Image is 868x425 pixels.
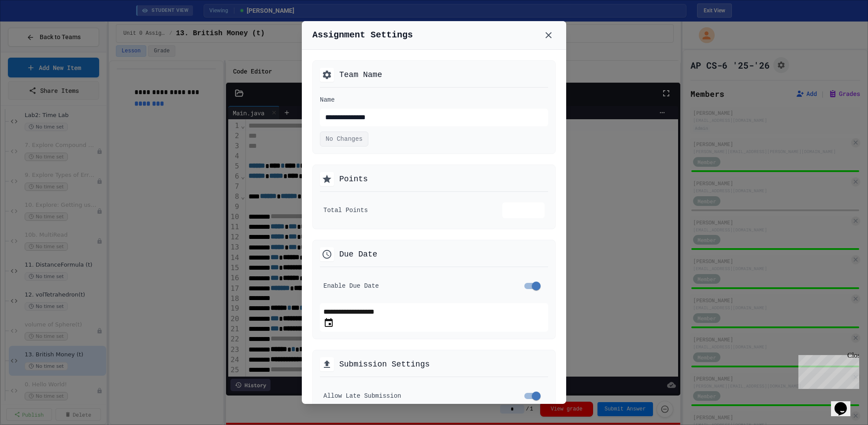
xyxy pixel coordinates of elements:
iframe: chat widget [795,352,859,389]
button: Choose date, selected date is Oct 6, 2025 [323,318,334,328]
div: Total Points [323,206,495,215]
button: No Changes [320,132,368,147]
iframe: chat widget [831,390,859,416]
div: Chat with us now!Close [4,4,61,56]
h2: Due Date [339,248,377,260]
div: Enable Due Date [323,282,512,290]
h1: Assignment Settings [312,29,413,41]
h2: Team Name [339,69,382,81]
label: Name [320,96,335,103]
h2: Submission Settings [339,358,430,370]
div: Allow Late Submission [323,392,512,400]
h2: Points [339,173,368,185]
